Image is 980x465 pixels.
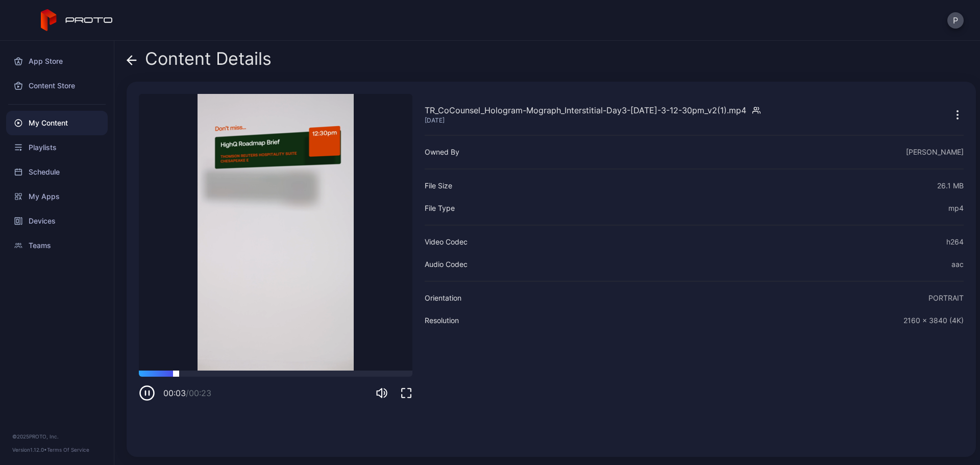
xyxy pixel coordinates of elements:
div: [DATE] [425,116,746,125]
div: TR_CoCounsel_Hologram-Mograph_Interstitial-Day3-[DATE]-3-12-30pm_v2(1).mp4 [425,104,746,116]
a: Teams [6,233,108,258]
span: / 00:23 [186,388,211,398]
div: [PERSON_NAME] [906,146,964,158]
div: Video Codec [425,236,468,248]
a: Devices [6,209,108,233]
button: P [947,12,964,29]
a: My Apps [6,184,108,209]
div: File Type [425,202,455,214]
div: © 2025 PROTO, Inc. [12,432,102,440]
a: Terms Of Service [47,447,89,453]
video: Sorry, your browser doesn‘t support embedded videos [139,94,412,371]
div: Content Details [127,49,272,74]
div: Orientation [425,292,461,304]
div: aac [951,258,964,271]
a: App Store [6,49,108,74]
div: PORTRAIT [928,292,964,304]
div: mp4 [948,202,964,214]
div: 2160 x 3840 (4K) [903,314,964,327]
div: h264 [946,236,964,248]
a: Playlists [6,135,108,160]
a: Content Store [6,74,108,98]
div: Owned By [425,146,459,158]
div: 00:03 [163,387,211,399]
a: Schedule [6,160,108,184]
a: My Content [6,111,108,135]
div: 26.1 MB [937,180,964,192]
span: Version 1.12.0 • [12,447,47,453]
div: File Size [425,180,452,192]
div: Audio Codec [425,258,468,271]
div: Resolution [425,314,459,327]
